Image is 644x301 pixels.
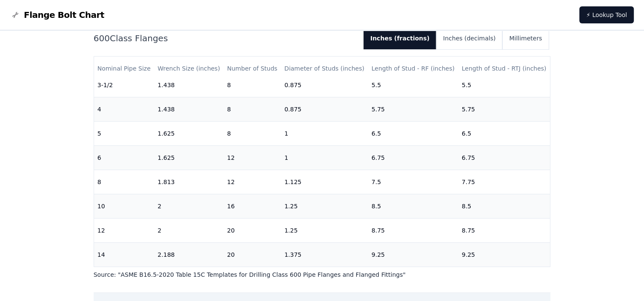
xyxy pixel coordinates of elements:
td: 1.25 [281,194,368,218]
h2: 600 Class Flanges [94,32,357,44]
td: 1.25 [281,218,368,242]
button: Inches (decimals) [436,27,502,49]
td: 2 [154,194,223,218]
td: 5.5 [368,73,458,97]
td: 6.5 [458,121,550,145]
td: 5.75 [368,97,458,121]
td: 2 [154,218,223,242]
th: Wrench Size (inches) [154,57,223,81]
td: 1.625 [154,121,223,145]
td: 6.75 [458,145,550,170]
td: 6 [94,145,155,170]
td: 7.5 [368,170,458,194]
p: Source: " ASME B16.5-2020 Table 15C Templates for Drilling Class 600 Pipe Flanges and Flanged Fit... [94,270,551,279]
td: 0.875 [281,97,368,121]
td: 12 [94,218,155,242]
td: 1 [281,145,368,170]
td: 10 [94,194,155,218]
td: 12 [223,145,281,170]
td: 8 [223,97,281,121]
td: 16 [223,194,281,218]
td: 20 [223,242,281,267]
img: Flange Bolt Chart Logo [10,10,20,20]
td: 1 [281,121,368,145]
th: Length of Stud - RTJ (inches) [458,57,550,81]
td: 9.25 [368,242,458,267]
td: 8.5 [458,194,550,218]
td: 1.438 [154,97,223,121]
td: 8 [223,121,281,145]
a: ⚡ Lookup Tool [579,6,634,23]
td: 5 [94,121,155,145]
th: Number of Studs [223,57,281,81]
td: 8.75 [368,218,458,242]
td: 8.75 [458,218,550,242]
td: 12 [223,170,281,194]
td: 8 [223,73,281,97]
th: Nominal Pipe Size [94,57,155,81]
td: 1.625 [154,145,223,170]
td: 7.75 [458,170,550,194]
td: 1.813 [154,170,223,194]
td: 8 [94,170,155,194]
td: 0.875 [281,73,368,97]
button: Millimeters [502,27,549,49]
td: 2.188 [154,242,223,267]
td: 5.75 [458,97,550,121]
td: 5.5 [458,73,550,97]
td: 20 [223,218,281,242]
td: 1.438 [154,73,223,97]
td: 4 [94,97,155,121]
td: 6.5 [368,121,458,145]
td: 3-1/2 [94,73,155,97]
td: 1.125 [281,170,368,194]
td: 1.375 [281,242,368,267]
td: 8.5 [368,194,458,218]
a: Flange Bolt Chart LogoFlange Bolt Chart [10,9,104,21]
span: Flange Bolt Chart [24,9,104,21]
button: Inches (fractions) [364,27,436,49]
th: Length of Stud - RF (inches) [368,57,458,81]
th: Diameter of Studs (inches) [281,57,368,81]
td: 14 [94,242,155,267]
td: 6.75 [368,145,458,170]
td: 9.25 [458,242,550,267]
